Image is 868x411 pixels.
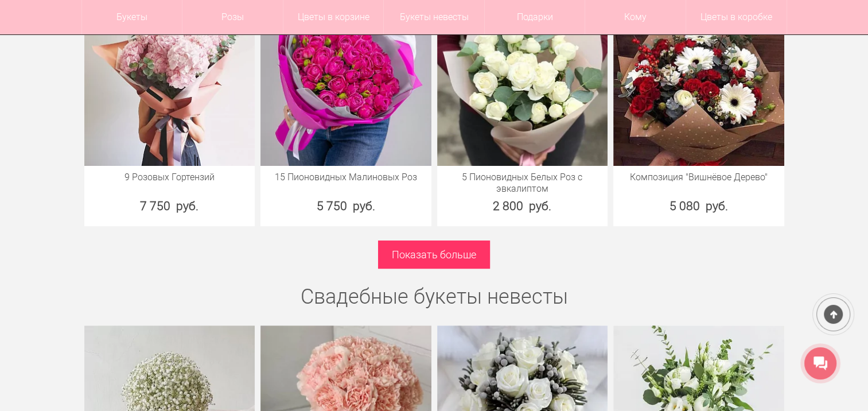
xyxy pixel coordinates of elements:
div: 5 750 руб. [260,197,431,215]
div: 2 800 руб. [437,197,608,215]
div: 5 080 руб. [613,197,784,215]
a: Показать больше [378,241,490,269]
a: 15 Пионовидных Малиновых Роз [266,172,426,183]
a: Свадебные букеты невесты [301,285,568,309]
div: 7 750 руб. [84,197,255,215]
a: Композиция "Вишнёвое Дерево" [619,172,779,183]
a: 5 Пионовидных Белых Роз с эвкалиптом [443,172,602,195]
a: 9 Розовых Гортензий [90,172,250,183]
